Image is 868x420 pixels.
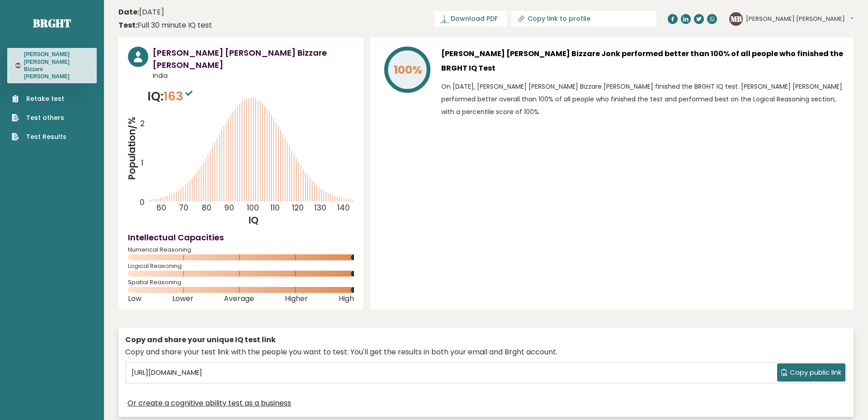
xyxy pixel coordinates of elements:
[156,203,166,214] tspan: 60
[777,363,845,382] button: Copy public link
[12,132,66,142] a: Test Results
[128,248,354,252] span: Numerical Reasoning
[140,197,145,208] tspan: 0
[24,51,89,80] h3: [PERSON_NAME] [PERSON_NAME] Bizzare [PERSON_NAME]
[339,297,354,301] span: High
[434,11,507,27] a: Download PDF
[249,214,259,227] tspan: IQ
[33,16,71,30] a: Brght
[441,47,844,76] h3: [PERSON_NAME] [PERSON_NAME] Bizzare Jonk performed better than 100% of all people who finished th...
[153,71,354,81] span: India
[12,94,66,104] a: Retake test
[315,203,327,214] tspan: 130
[285,297,308,301] span: Higher
[125,334,847,345] div: Copy and share your unique IQ test link
[224,203,234,214] tspan: 90
[153,47,354,71] h3: [PERSON_NAME] [PERSON_NAME] Bizzare [PERSON_NAME]
[128,264,354,268] span: Logical Reasoning
[141,157,143,168] tspan: 1
[179,203,189,214] tspan: 70
[128,281,354,284] span: Spatial Reasoning
[127,398,291,409] a: Or create a cognitive ability test as a business
[746,14,854,24] button: [PERSON_NAME] [PERSON_NAME]
[247,203,259,214] tspan: 100
[292,203,304,214] tspan: 120
[164,88,195,105] span: 163
[118,7,164,18] time: [DATE]
[172,297,193,301] span: Lower
[140,118,145,129] tspan: 2
[338,203,350,214] tspan: 140
[270,203,280,214] tspan: 110
[118,7,139,17] b: Date:
[441,80,844,118] p: On [DATE], [PERSON_NAME] [PERSON_NAME] Bizzare [PERSON_NAME] finished the BRGHT IQ test. [PERSON_...
[128,297,142,301] span: Low
[451,14,498,24] span: Download PDF
[731,13,742,24] text: MB
[125,347,847,358] div: Copy and share your test link with the people you want to test. You'll get the results in both yo...
[125,117,138,180] tspan: Population/%
[202,203,212,214] tspan: 80
[394,62,422,78] tspan: 100%
[12,113,66,123] a: Test others
[147,87,195,105] p: IQ:
[790,367,841,378] span: Copy public link
[118,20,137,30] b: Test:
[118,20,212,31] div: Full 30 minute IQ test
[224,297,254,301] span: Average
[16,63,21,67] text: MB
[128,231,354,243] h4: Intellectual Capacities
